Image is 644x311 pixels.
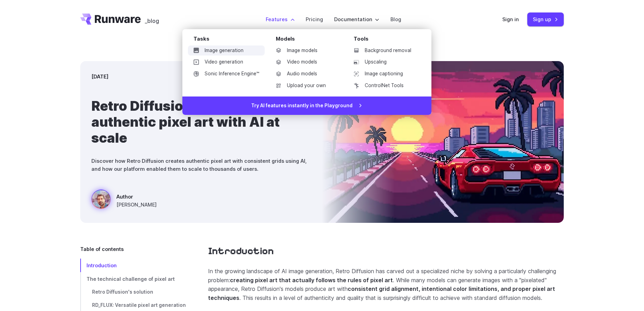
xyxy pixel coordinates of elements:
a: Audio models [270,69,342,79]
div: Models [276,35,342,45]
span: Table of contents [80,245,124,253]
p: In the growing landscape of AI image generation, Retro Diffusion has carved out a specialized nic... [208,267,564,302]
a: ControlNet Tools [348,81,420,91]
a: a red sports car on a futuristic highway with a sunset and city skyline in the background, styled... [91,190,157,212]
a: The technical challenge of pixel art [80,272,186,286]
span: Retro Diffusion's solution [92,289,153,295]
span: [PERSON_NAME] [116,201,157,209]
span: Introduction [86,262,117,268]
div: Tools [354,35,420,45]
a: Introduction [208,245,274,257]
a: _blog [145,14,159,25]
time: [DATE] [91,73,108,81]
a: Sign up [527,12,564,26]
a: Sign in [502,15,519,23]
a: Sonic Inference Engine™ [188,69,265,79]
a: Pricing [306,15,323,23]
label: Documentation [334,15,379,23]
a: Upload your own [270,81,342,91]
a: Go to / [80,14,141,25]
a: Try AI features instantly in the Playground [182,96,431,115]
div: Tasks [193,35,265,45]
strong: creating pixel art that actually follows the rules of pixel art [230,277,393,284]
span: Author [116,193,157,201]
a: Blog [390,15,401,23]
a: Upscaling [348,57,420,67]
h1: Retro Diffusion: Creating authentic pixel art with AI at scale [91,98,311,146]
a: Video models [270,57,342,67]
p: Discover how Retro Diffusion creates authentic pixel art with consistent grids using AI, and how ... [91,157,311,173]
label: Features [266,15,295,23]
span: RD_FLUX: Versatile pixel art generation [92,302,186,308]
a: Image captioning [348,69,420,79]
a: Image generation [188,45,265,56]
a: Background removal [348,45,420,56]
a: Introduction [80,259,186,272]
a: Retro Diffusion's solution [80,286,186,299]
span: _blog [145,18,159,24]
a: Image models [270,45,342,56]
span: The technical challenge of pixel art [86,276,175,282]
a: Video generation [188,57,265,67]
strong: consistent grid alignment, intentional color limitations, and proper pixel art techniques [208,285,555,301]
img: a red sports car on a futuristic highway with a sunset and city skyline in the background, styled... [322,61,564,223]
